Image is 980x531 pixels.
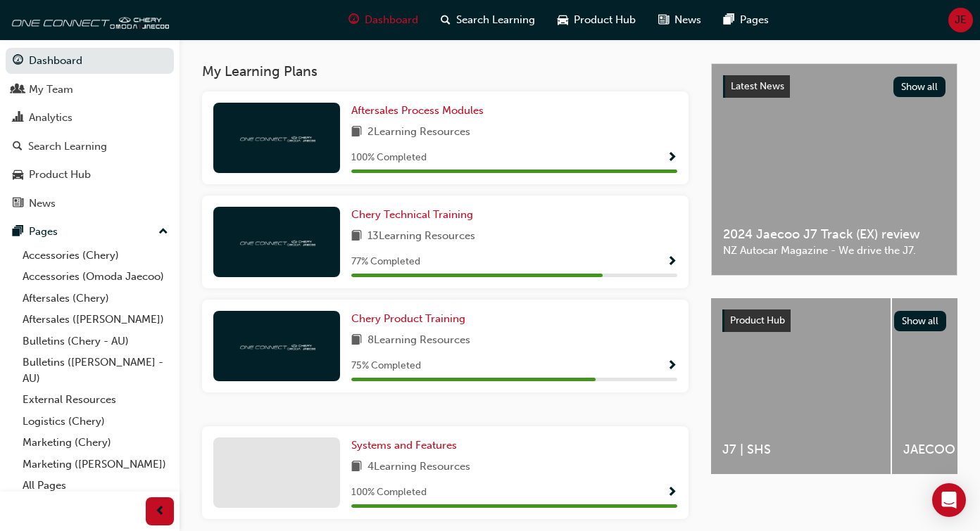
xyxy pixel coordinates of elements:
[29,196,56,212] div: News
[6,219,174,245] button: Pages
[667,256,677,269] span: Show Progress
[558,11,568,29] span: car-icon
[17,288,174,309] a: Aftersales (Chery)
[367,332,470,350] span: 8 Learning Resources
[351,312,465,325] span: Chery Product Training
[723,243,946,259] span: NZ Autocar Magazine - We drive the J7.
[351,358,421,374] span: 75 % Completed
[351,437,463,454] a: Systems and Features
[731,80,784,92] span: Latest News
[17,309,174,331] a: Aftersales ([PERSON_NAME])
[351,485,427,501] span: 100 % Completed
[574,12,636,28] span: Product Hub
[429,6,546,34] a: search-iconSearch Learning
[6,105,174,131] a: Analytics
[13,169,23,181] span: car-icon
[658,11,669,29] span: news-icon
[337,6,429,34] a: guage-iconDashboard
[17,475,174,497] a: All Pages
[158,223,168,241] span: up-icon
[740,12,769,28] span: Pages
[351,439,457,452] span: Systems and Features
[13,55,23,68] span: guage-icon
[13,198,23,210] span: news-icon
[674,12,701,28] span: News
[351,150,427,166] span: 100 % Completed
[723,75,946,98] a: Latest NewsShow all
[948,8,973,32] button: JE
[667,149,677,167] button: Show Progress
[667,253,677,271] button: Show Progress
[723,226,946,243] span: 2024 Jaecoo J7 Track (EX) review
[29,82,73,98] div: My Team
[932,483,966,517] div: Open Intercom Messenger
[894,311,947,331] button: Show all
[29,110,73,126] div: Analytics
[351,332,362,350] span: book-icon
[667,484,677,501] button: Show Progress
[893,77,946,97] button: Show all
[238,131,315,144] img: oneconnect
[155,503,165,520] span: prev-icon
[722,309,946,332] a: Product HubShow all
[546,6,647,34] a: car-iconProduct Hub
[17,411,174,433] a: Logistics (Chery)
[238,235,315,248] img: oneconnect
[238,339,315,352] img: oneconnect
[667,487,677,499] span: Show Progress
[13,84,23,96] span: people-icon
[7,6,169,34] img: oneconnect
[711,298,891,474] a: J7 | SHS
[17,454,174,475] a: Marketing ([PERSON_NAME])
[456,12,535,28] span: Search Learning
[202,63,689,79] h3: My Learning Plans
[6,191,174,217] a: News
[351,207,479,223] a: Chery Technical Training
[667,152,677,165] span: Show Progress
[730,314,785,326] span: Product Hub
[351,228,362,245] span: book-icon
[13,141,23,153] span: search-icon
[29,224,58,240] div: Pages
[367,124,470,141] span: 2 Learning Resources
[351,104,484,117] span: Aftersales Process Modules
[351,208,473,221] span: Chery Technical Training
[351,311,471,327] a: Chery Product Training
[712,6,780,34] a: pages-iconPages
[6,134,174,160] a: Search Learning
[351,103,489,119] a: Aftersales Process Modules
[17,389,174,411] a: External Resources
[17,266,174,288] a: Accessories (Omoda Jaecoo)
[351,254,420,270] span: 77 % Completed
[17,245,174,267] a: Accessories (Chery)
[724,11,734,29] span: pages-icon
[367,459,470,476] span: 4 Learning Resources
[441,11,451,29] span: search-icon
[6,48,174,74] a: Dashboard
[6,77,174,103] a: My Team
[17,331,174,352] a: Bulletins (Chery - AU)
[367,228,475,245] span: 13 Learning Resources
[711,63,957,276] a: Latest NewsShow all2024 Jaecoo J7 Track (EX) reviewNZ Autocar Magazine - We drive the J7.
[13,112,23,124] span: chart-icon
[667,360,677,373] span: Show Progress
[351,459,362,476] span: book-icon
[351,124,362,141] span: book-icon
[17,432,174,454] a: Marketing (Chery)
[365,12,418,28] span: Dashboard
[667,357,677,375] button: Show Progress
[17,352,174,389] a: Bulletins ([PERSON_NAME] - AU)
[647,6,712,34] a: news-iconNews
[722,442,879,458] span: J7 | SHS
[13,226,23,238] span: pages-icon
[29,167,91,183] div: Product Hub
[6,45,174,219] button: DashboardMy TeamAnalyticsSearch LearningProduct HubNews
[955,12,967,28] span: JE
[348,11,359,29] span: guage-icon
[6,162,174,188] a: Product Hub
[28,139,107,155] div: Search Learning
